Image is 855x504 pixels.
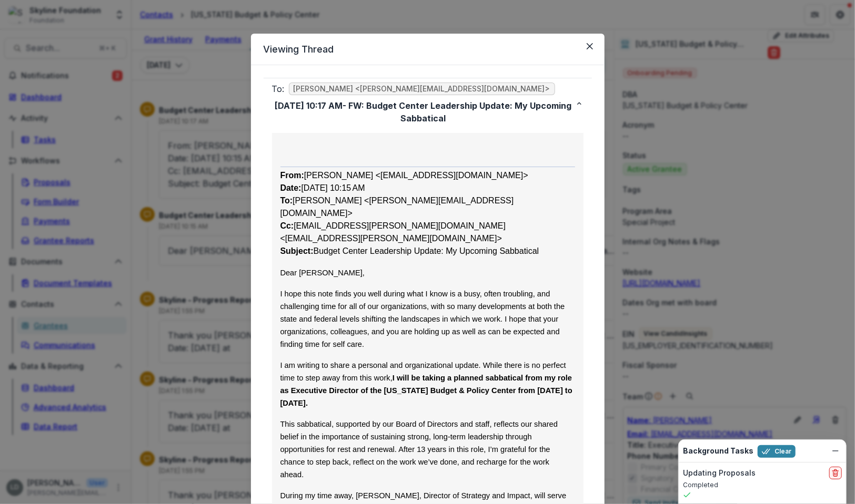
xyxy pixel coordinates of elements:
p: To: [272,83,285,95]
b: Subject: [280,246,314,255]
button: Dismiss [829,445,842,457]
p: [DATE] 10:17 AM - FW: Budget Center Leadership Update: My Upcoming Sabbatical [272,99,575,125]
span: [PERSON_NAME] <[EMAIL_ADDRESS][DOMAIN_NAME]> [DATE] 10:15 [280,171,528,192]
span: I hope this note finds you well during what I know is a busy, often troubling, and challenging ti... [280,290,565,348]
b: To: [280,196,293,205]
span: I am writing to share a personal and organizational update. While there is no perfect time to ste... [280,361,572,407]
p: Completed [683,480,842,490]
span: [PERSON_NAME] <[PERSON_NAME][EMAIL_ADDRESS][DOMAIN_NAME]> [289,83,555,95]
span: From: [280,171,304,180]
h2: Background Tasks [683,447,753,456]
b: I will be taking a planned sabbatical from my role as Executive Director of the [US_STATE] Budget... [280,374,572,407]
button: delete [829,467,842,479]
button: Clear [758,445,796,458]
h2: Updating Proposals [683,469,756,478]
button: Close [581,38,598,55]
span: This sabbatical, supported by our Board of Directors and staff, reflects our shared belief in the... [280,420,558,479]
span: Dear [PERSON_NAME], [280,269,365,277]
b: Date: [280,183,301,192]
button: To:[PERSON_NAME] <[PERSON_NAME][EMAIL_ADDRESS][DOMAIN_NAME]>[DATE] 10:17 AM- FW: Budget Center Le... [264,78,592,129]
header: Viewing Thread [251,34,605,65]
b: Cc: [280,221,294,230]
